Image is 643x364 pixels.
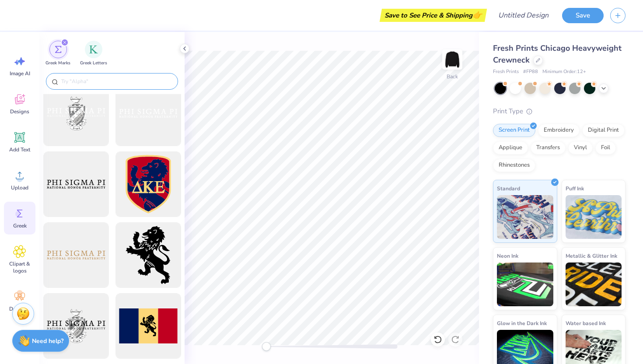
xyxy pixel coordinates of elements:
span: Neon Ink [497,251,518,260]
img: Back [444,51,461,68]
div: Embroidery [538,124,580,137]
img: Greek Marks Image [55,46,62,53]
div: Digital Print [582,124,625,137]
div: Accessibility label [262,342,271,351]
div: Back [447,73,458,80]
button: filter button [80,41,107,66]
input: Try "Alpha" [60,77,172,86]
span: Decorate [9,305,30,312]
span: Minimum Order: 12 + [542,68,586,76]
div: Print Type [493,106,626,116]
span: Upload [11,184,28,191]
div: filter for Greek Letters [80,41,107,66]
span: Fresh Prints Chicago Heavyweight Crewneck [493,43,622,65]
span: Designs [10,108,29,115]
div: Save to See Price & Shipping [382,9,485,22]
span: Water based Ink [566,318,606,328]
div: Screen Print [493,124,535,137]
span: Image AI [10,70,30,77]
span: Greek Letters [80,60,107,66]
input: Untitled Design [491,7,556,24]
span: Add Text [9,146,30,153]
span: # FP88 [523,68,538,76]
div: Rhinestones [493,159,535,172]
img: Greek Letters Image [89,45,98,54]
div: Vinyl [568,141,593,154]
span: Clipart & logos [5,260,34,274]
div: Applique [493,141,528,154]
span: Greek Marks [45,60,70,66]
strong: Need help? [32,337,63,345]
div: Foil [595,141,616,154]
div: Transfers [531,141,566,154]
span: Fresh Prints [493,68,519,76]
span: 👉 [472,10,482,20]
button: Save [562,8,604,23]
img: Metallic & Glitter Ink [566,262,622,306]
img: Puff Ink [566,195,622,239]
span: Greek [13,222,27,229]
button: filter button [45,41,70,66]
div: filter for Greek Marks [45,41,70,66]
span: Puff Ink [566,184,584,193]
span: Metallic & Glitter Ink [566,251,617,260]
img: Standard [497,195,553,239]
span: Standard [497,184,520,193]
img: Neon Ink [497,262,553,306]
span: Glow in the Dark Ink [497,318,547,328]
